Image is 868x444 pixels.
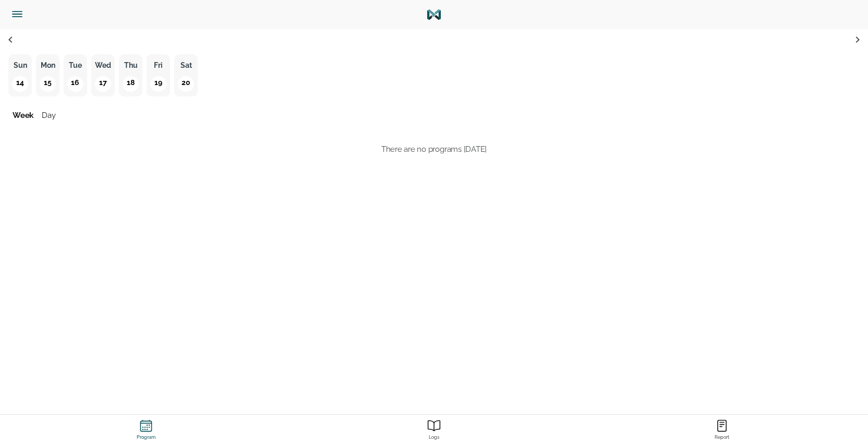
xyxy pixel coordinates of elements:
p: Fri [150,59,167,72]
a: ProgramProgram [2,415,290,444]
a: ReportReport [578,415,866,444]
ion-icon: Program [139,419,153,433]
p: Thu [122,59,139,72]
p: Tue [67,59,84,72]
button: Sat20 [174,54,198,97]
p: 14 [12,76,28,92]
img: Logo [426,7,442,22]
button: Mon15 [36,54,59,97]
a: ReportLogs [290,415,578,444]
p: 19 [150,76,166,92]
button: Tue16 [64,54,87,97]
p: Wed [94,59,112,72]
span: Week [13,111,33,120]
p: 15 [40,76,55,92]
p: Sat [177,59,195,72]
ion-icon: Report [427,419,441,433]
button: Fri19 [147,54,170,97]
strong: Logs [292,435,576,440]
strong: Program [4,435,288,440]
p: Sun [11,59,29,72]
p: 17 [95,76,111,92]
ion-icon: Report [715,419,729,433]
button: Wed17 [91,54,115,97]
span: Day [42,111,55,120]
p: 16 [67,76,83,92]
button: Sun14 [8,54,32,97]
p: 18 [123,76,138,92]
p: 20 [178,76,194,92]
strong: Report [580,435,864,440]
ion-icon: Side Menu [10,7,24,21]
button: Thu18 [119,54,142,97]
p: Mon [39,59,56,72]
